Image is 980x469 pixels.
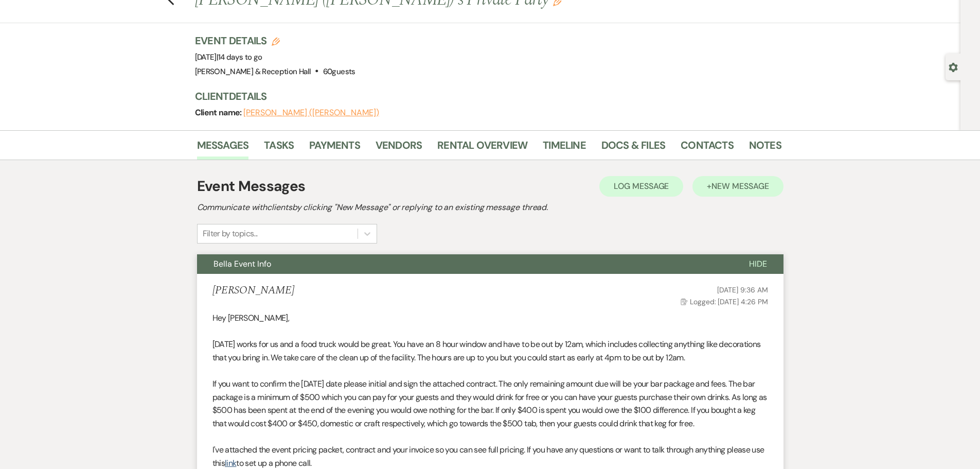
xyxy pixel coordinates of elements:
a: Notes [749,137,781,160]
span: 14 days to go [218,52,262,62]
a: Messages [197,137,249,160]
span: [DATE] [195,52,262,62]
a: Rental Overview [437,137,527,160]
a: link [225,458,236,468]
button: Hide [733,254,783,274]
a: Docs & Files [601,137,665,160]
a: Tasks [264,137,294,160]
h5: [PERSON_NAME] [212,284,294,297]
span: New Message [711,181,769,192]
div: Filter by topics... [203,228,258,240]
span: Bella Event Info [213,258,271,269]
span: 60 guests [323,66,355,77]
a: Vendors [376,137,422,160]
span: Hey [PERSON_NAME], [212,312,289,323]
a: Contacts [681,137,734,160]
span: to set up a phone call. [236,458,311,468]
span: Log Message [614,181,669,192]
h3: Event Details [195,33,355,48]
button: Bella Event Info [197,254,733,274]
button: +New Message [692,176,783,197]
span: | [217,52,262,62]
span: [DATE] works for us and a food truck would be great. You have an 8 hour window and have to be out... [212,339,761,363]
span: Client name: [195,107,244,118]
span: Logged: [DATE] 4:26 PM [681,297,768,306]
h3: Client Details [195,89,771,103]
span: If you want to confirm the [DATE] date please initial and sign the attached contract. The only re... [212,378,767,429]
span: [PERSON_NAME] & Reception Hall [195,66,311,77]
button: Log Message [599,176,683,197]
h1: Event Messages [197,176,306,197]
a: Payments [309,137,360,160]
span: [DATE] 9:36 AM [717,285,768,294]
span: Hide [749,258,767,269]
button: Open lead details [949,62,958,72]
span: I've attached the event pricing packet, contract and your invoice so you can see full pricing. If... [212,444,764,468]
h2: Communicate with clients by clicking "New Message" or replying to an existing message thread. [197,201,783,214]
button: [PERSON_NAME] ([PERSON_NAME]) [243,109,379,117]
a: Timeline [543,137,586,160]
